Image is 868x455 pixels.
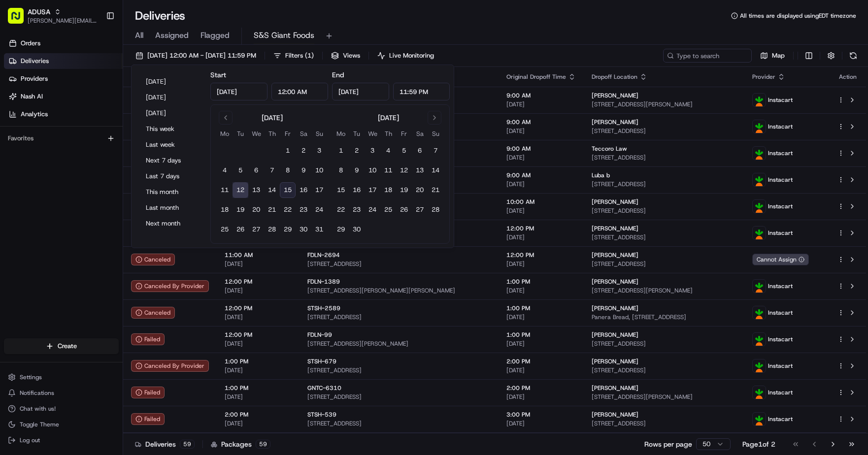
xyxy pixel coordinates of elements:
[10,94,28,112] img: 1736555255976-a54dd68f-1ca7-489b-9aae-adbdc363a1c4
[333,162,349,178] button: 8
[210,70,226,79] label: Start
[506,420,576,427] span: [DATE]
[256,440,270,449] div: 59
[131,360,209,372] button: Canceled By Provider
[396,182,412,198] button: 19
[307,393,491,401] span: [STREET_ADDRESS]
[506,207,576,215] span: [DATE]
[21,110,48,119] span: Analytics
[225,331,292,339] span: 12:00 PM
[20,405,56,413] span: Chat with us!
[307,357,336,365] span: STSH-679
[753,359,766,372] img: profile_instacart_ahold_partner.png
[592,304,638,312] span: [PERSON_NAME]
[135,8,185,24] h1: Deliveries
[768,389,793,396] span: Instacart
[412,129,428,139] th: Saturday
[155,30,189,41] span: Assigned
[768,176,793,184] span: Instacart
[428,129,443,139] th: Sunday
[4,130,119,146] div: Favorites
[4,71,123,87] a: Providers
[752,254,809,265] div: Cannot Assign
[506,180,576,188] span: [DATE]
[141,185,200,199] button: This month
[592,411,638,419] span: [PERSON_NAME]
[753,173,766,186] img: profile_instacart_ahold_partner.png
[333,222,349,237] button: 29
[396,129,412,139] th: Friday
[296,143,311,159] button: 2
[753,120,766,133] img: profile_instacart_ahold_partner.png
[4,370,119,384] button: Settings
[307,304,340,312] span: STSH-2589
[307,420,491,427] span: [STREET_ADDRESS]
[4,4,102,28] button: ADUSA[PERSON_NAME][EMAIL_ADDRESS][PERSON_NAME][DOMAIN_NAME]
[264,162,280,178] button: 7
[217,202,233,218] button: 18
[592,198,638,206] span: [PERSON_NAME]
[28,17,98,25] span: [PERSON_NAME][EMAIL_ADDRESS][PERSON_NAME][DOMAIN_NAME]
[225,411,292,419] span: 2:00 PM
[753,94,766,106] img: profile_instacart_ahold_partner.png
[21,57,49,65] span: Deliveries
[753,147,766,160] img: profile_instacart_ahold_partner.png
[4,89,123,104] a: Nash AI
[141,75,200,89] button: [DATE]
[333,143,349,159] button: 1
[753,413,766,425] img: profile_instacart_ahold_partner.png
[248,129,264,139] th: Wednesday
[28,7,50,17] button: ADUSA
[4,402,119,416] button: Chat with us!
[233,162,248,178] button: 5
[296,202,311,218] button: 23
[396,162,412,178] button: 12
[131,333,165,345] button: Failed
[248,222,264,237] button: 27
[396,202,412,218] button: 26
[69,166,119,174] a: Powered byPylon
[365,182,380,198] button: 17
[349,202,365,218] button: 23
[307,340,491,348] span: [STREET_ADDRESS][PERSON_NAME]
[753,227,766,239] img: profile_instacart_ahold_partner.png
[506,118,576,126] span: 9:00 AM
[506,366,576,374] span: [DATE]
[225,384,292,392] span: 1:00 PM
[131,280,209,292] div: Canceled By Provider
[333,182,349,198] button: 15
[311,202,327,218] button: 24
[307,278,340,286] span: FDLN-1389
[135,30,143,41] span: All
[349,143,365,159] button: 2
[592,278,638,286] span: [PERSON_NAME]
[753,333,766,346] img: profile_instacart_ahold_partner.png
[349,162,365,178] button: 9
[592,313,736,321] span: Panera Bread, [STREET_ADDRESS]
[264,222,280,237] button: 28
[365,162,380,178] button: 10
[380,162,396,178] button: 11
[20,421,59,428] span: Toggle Theme
[26,64,163,74] input: Clear
[592,154,736,162] span: [STREET_ADDRESS]
[141,217,200,230] button: Next month
[592,118,638,126] span: [PERSON_NAME]
[592,92,638,99] span: [PERSON_NAME]
[131,307,175,319] button: Canceled
[412,162,428,178] button: 13
[343,51,360,60] span: Views
[393,83,450,100] input: Time
[305,51,314,60] span: ( 1 )
[248,202,264,218] button: 20
[280,222,296,237] button: 29
[753,280,766,292] img: profile_instacart_ahold_partner.png
[592,331,638,339] span: [PERSON_NAME]
[768,202,793,210] span: Instacart
[141,169,200,183] button: Last 7 days
[225,278,292,286] span: 12:00 PM
[21,39,40,48] span: Orders
[225,304,292,312] span: 12:00 PM
[285,51,314,60] span: Filters
[225,357,292,365] span: 1:00 PM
